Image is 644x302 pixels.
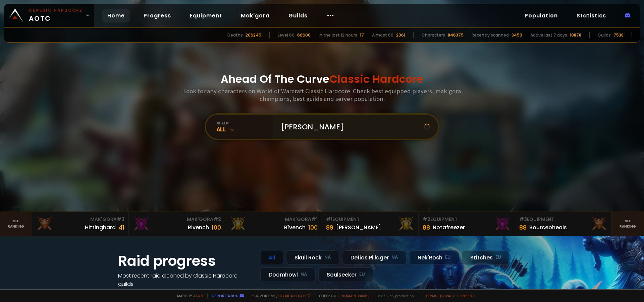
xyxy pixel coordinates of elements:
[260,250,283,265] div: All
[433,223,465,232] div: Notafreezer
[519,223,527,232] div: 88
[495,254,501,261] small: EU
[213,216,221,223] span: # 2
[227,32,243,38] div: Deaths
[29,7,83,23] span: AOTC
[457,293,475,298] a: Consent
[425,293,437,298] a: Terms
[519,216,527,223] span: # 3
[326,223,333,232] div: 89
[409,250,459,265] div: Nek'Rosh
[32,212,129,236] a: Mak'Gora#3Hittinghard41
[336,223,381,232] div: [PERSON_NAME]
[173,293,203,298] span: Made by
[462,250,509,265] div: Stitches
[570,32,581,38] div: 10878
[472,32,509,38] div: Recently scanned
[129,212,225,236] a: Mak'Gora#2Rivench100
[188,223,209,232] div: Rivench
[118,271,252,288] h4: Most recent raid cleaned by Classic Hardcore guilds
[4,4,94,27] a: Classic HardcoreAOTC
[529,223,567,232] div: Sourceoheals
[342,250,407,265] div: Defias Pillager
[519,9,563,22] a: Population
[448,32,464,38] div: 846375
[318,267,373,282] div: Soulseeker
[612,212,644,236] a: Seeranking
[283,9,313,22] a: Guilds
[297,32,311,38] div: 66600
[248,293,311,298] span: Support me,
[422,32,445,38] div: Characters
[359,271,365,278] small: EU
[225,212,322,236] a: Mak'Gora#1Rîvench100
[360,32,364,38] div: 17
[340,293,370,298] a: [DOMAIN_NAME]
[229,216,318,223] div: Mak'Gora
[571,9,611,22] a: Statistics
[372,32,393,38] div: Almost 60
[598,32,611,38] div: Guilds
[530,32,567,38] div: Active last 7 days
[277,115,424,139] input: Search a character...
[284,223,306,232] div: Rîvench
[324,254,331,261] small: NA
[29,7,83,13] small: Classic Hardcore
[326,216,332,223] span: # 1
[117,216,124,223] span: # 3
[286,250,339,265] div: Skull Rock
[102,9,130,22] a: Home
[221,71,423,87] h1: Ahead Of The Curve
[308,223,318,232] div: 100
[440,293,454,298] a: Privacy
[326,216,414,223] div: Equipment
[515,212,612,236] a: #3Equipment88Sourceoheals
[184,9,227,22] a: Equipment
[329,71,423,86] span: Classic Hardcore
[212,223,221,232] div: 100
[212,293,238,298] a: Report a bug
[118,289,162,296] a: See all progress
[311,216,318,223] span: # 1
[512,32,522,38] div: 3459
[85,223,116,232] div: Hittinghard
[423,223,430,232] div: 88
[260,267,316,282] div: Doomhowl
[118,250,252,271] h1: Raid progress
[423,216,511,223] div: Equipment
[118,223,124,232] div: 41
[374,293,414,298] span: v. d752d5 - production
[322,212,419,236] a: #1Equipment89[PERSON_NAME]
[277,293,311,298] a: Buy me a coffee
[193,293,203,298] a: a fan
[613,32,624,38] div: 7538
[319,32,357,38] div: In the last 12 hours
[138,9,176,22] a: Progress
[133,216,221,223] div: Mak'Gora
[301,271,307,278] small: NA
[246,32,261,38] div: 206245
[419,212,515,236] a: #2Equipment88Notafreezer
[36,216,124,223] div: Mak'Gora
[180,87,464,103] h3: Look for any characters on World of Warcraft Classic Hardcore. Check best equipped players, mak'g...
[217,120,273,125] div: realm
[217,125,273,133] div: All
[391,254,398,261] small: NA
[519,216,607,223] div: Equipment
[278,32,294,38] div: Level 60
[396,32,405,38] div: 2061
[423,216,430,223] span: # 2
[235,9,275,22] a: Mak'gora
[315,293,370,298] span: Checkout
[445,254,451,261] small: EU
